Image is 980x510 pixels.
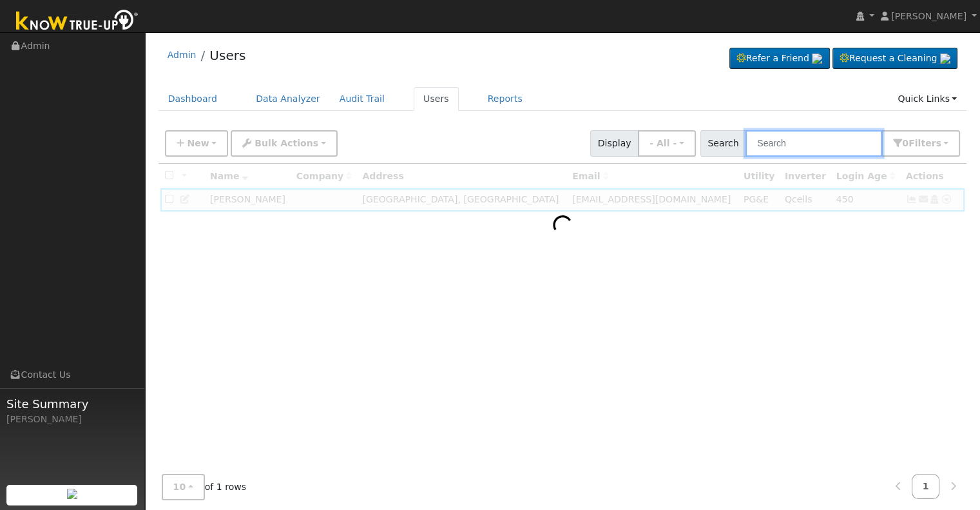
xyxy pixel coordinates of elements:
button: Bulk Actions [231,130,337,157]
a: Audit Trail [330,87,394,111]
a: Admin [168,50,197,60]
a: Request a Cleaning [832,48,957,70]
button: 0Filters [881,130,960,157]
img: Know True-Up [10,7,145,36]
img: retrieve [67,489,77,499]
span: Site Summary [6,395,138,413]
a: Reports [478,87,532,111]
span: of 1 rows [162,474,247,500]
button: 10 [162,474,205,500]
span: Display [590,130,639,157]
input: Search [745,130,882,157]
img: retrieve [940,54,950,64]
a: Quick Links [888,87,966,111]
button: New [165,130,229,157]
a: Users [209,48,245,63]
a: Users [414,87,459,111]
a: Data Analyzer [246,87,330,111]
span: Bulk Actions [255,138,318,148]
span: New [187,138,209,148]
a: 1 [912,474,940,499]
span: Filter [908,138,941,148]
span: 10 [173,482,186,492]
span: [PERSON_NAME] [891,11,966,21]
a: Refer a Friend [729,48,830,70]
span: s [936,138,941,148]
span: Search [700,130,746,157]
img: retrieve [812,54,822,64]
button: - All - [638,130,696,157]
div: [PERSON_NAME] [6,413,138,426]
a: Dashboard [159,87,227,111]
